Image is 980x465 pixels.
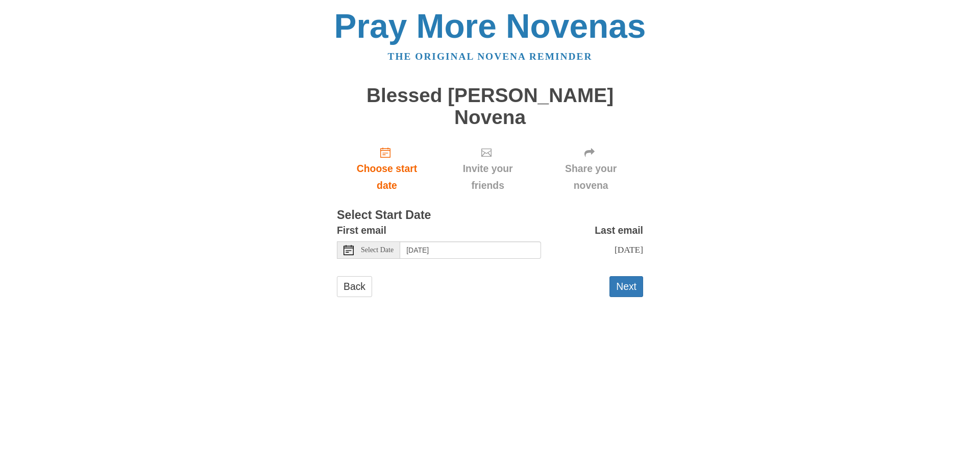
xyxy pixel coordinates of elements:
[549,160,633,194] span: Share your novena
[437,138,538,199] div: Click "Next" to confirm your start date first.
[337,85,643,128] h1: Blessed [PERSON_NAME] Novena
[447,160,528,194] span: Invite your friends
[337,222,386,239] label: First email
[337,276,372,297] a: Back
[595,222,643,239] label: Last email
[337,209,643,222] h3: Select Start Date
[337,138,437,199] a: Choose start date
[361,247,394,254] span: Select Date
[334,7,646,45] a: Pray More Novenas
[609,276,643,297] button: Next
[615,244,643,255] span: [DATE]
[538,138,643,199] div: Click "Next" to confirm your start date first.
[347,160,427,194] span: Choose start date
[388,51,593,62] a: The original novena reminder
